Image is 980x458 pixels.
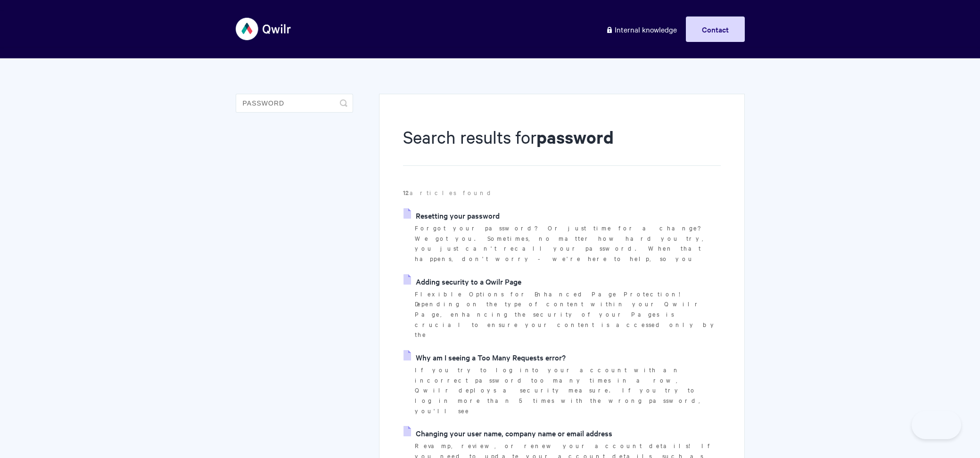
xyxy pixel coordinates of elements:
[599,16,684,42] a: Internal knowledge
[236,11,292,47] img: Qwilr Help Center
[415,289,720,340] p: Flexible Options for Enhanced Page Protection! Depending on the type of content within your Qwilr...
[686,16,745,42] a: Contact
[236,94,353,113] input: Search
[912,411,961,439] iframe: Toggle Customer Support
[404,274,521,288] a: Adding security to a Qwilr Page
[536,125,614,148] strong: password
[415,223,720,264] p: Forgot your password? Or just time for a change? We got you. Sometimes, no matter how hard you tr...
[403,188,410,197] strong: 12
[404,350,566,364] a: Why am I seeing a Too Many Requests error?
[403,125,720,166] h1: Search results for
[404,208,500,222] a: Resetting your password
[404,426,612,440] a: Changing your user name, company name or email address
[415,365,720,416] p: If you try to log into your account with an incorrect password too many times in a row, Qwilr dep...
[403,188,720,198] p: articles found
